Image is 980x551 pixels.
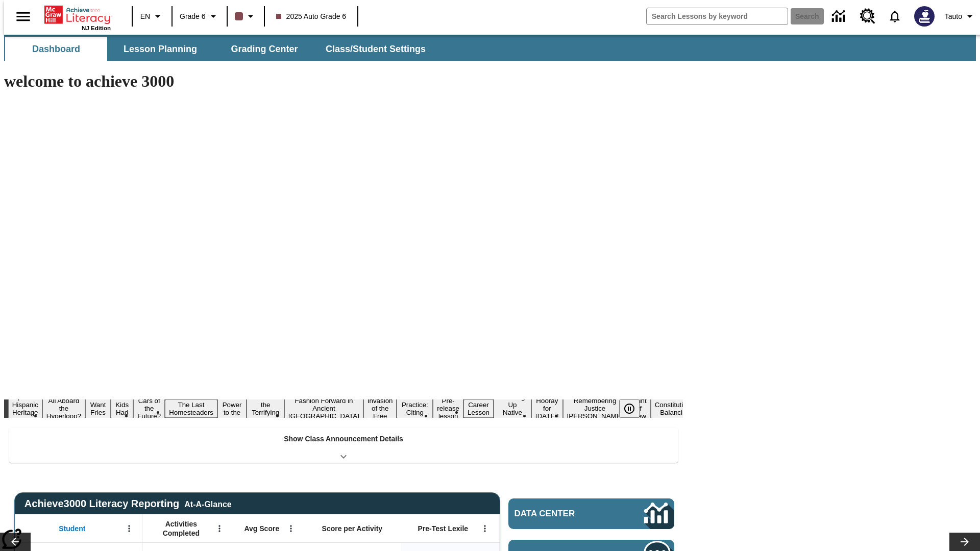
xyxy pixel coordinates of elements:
button: Slide 3 Do You Want Fries With That? [85,384,111,433]
button: Slide 15 Hooray for Constitution Day! [531,395,563,421]
button: Pause [619,399,640,418]
h1: welcome to achieve 3000 [4,72,683,91]
span: Score per Activity [322,524,383,533]
button: Slide 11 Mixed Practice: Citing Evidence [397,392,433,425]
button: Slide 18 The Constitution's Balancing Act [651,392,700,425]
button: Open side menu [8,2,38,32]
p: Show Class Announcement Details [284,434,403,444]
input: search field [647,8,788,24]
button: Grading Center [213,37,315,61]
span: Lesson Planning [124,43,197,55]
button: Slide 14 Cooking Up Native Traditions [494,392,531,425]
button: Slide 6 The Last Homesteaders [165,399,217,418]
button: Slide 13 Career Lesson [463,399,494,418]
img: Avatar [914,6,935,27]
button: Slide 10 The Invasion of the Free CD [363,388,397,429]
button: Slide 1 ¡Viva Hispanic Heritage Month! [8,392,42,425]
span: EN [140,11,150,22]
button: Slide 4 Dirty Jobs Kids Had To Do [111,384,133,433]
div: Home [44,4,111,31]
span: Grading Center [231,43,298,55]
button: Lesson Planning [109,37,211,61]
div: At-A-Glance [184,498,231,509]
button: Select a new avatar [908,3,941,30]
button: Slide 9 Fashion Forward in Ancient Rome [284,395,363,421]
span: Student [59,524,85,533]
button: Slide 5 Cars of the Future? [133,395,165,421]
button: Open Menu [212,521,227,536]
a: Home [44,5,111,25]
span: Dashboard [32,43,80,55]
span: Class/Student Settings [326,43,426,55]
a: Data Center [826,3,854,31]
button: Open Menu [121,521,137,536]
button: Grade: Grade 6, Select a grade [176,7,224,26]
button: Slide 2 All Aboard the Hyperloop? [42,395,85,421]
div: SubNavbar [4,37,435,61]
span: 2025 Auto Grade 6 [276,11,347,22]
button: Slide 16 Remembering Justice O'Connor [563,395,627,421]
button: Slide 12 Pre-release lesson [433,395,463,421]
button: Slide 7 Solar Power to the People [217,392,247,425]
button: Open Menu [283,521,299,536]
button: Language: EN, Select a language [136,7,168,26]
button: Slide 8 Attack of the Terrifying Tomatoes [247,392,284,425]
button: Open Menu [477,521,493,536]
span: Tauto [945,11,962,22]
div: Show Class Announcement Details [9,428,678,463]
button: Class/Student Settings [317,37,434,61]
div: SubNavbar [4,35,976,61]
button: Profile/Settings [941,7,980,26]
a: Resource Center, Will open in new tab [854,3,881,30]
a: Data Center [508,498,674,529]
span: Avg Score [244,524,279,533]
button: Dashboard [5,37,107,61]
a: Notifications [881,3,908,30]
span: Data Center [514,509,610,519]
span: Grade 6 [180,11,206,22]
div: Pause [619,399,650,418]
span: Activities Completed [148,519,215,538]
button: Class color is dark brown. Change class color [231,7,261,26]
button: Lesson carousel, Next [949,533,980,551]
span: NJ Edition [82,25,111,31]
span: Pre-Test Lexile [418,524,469,533]
span: Achieve3000 Literacy Reporting [24,498,232,510]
